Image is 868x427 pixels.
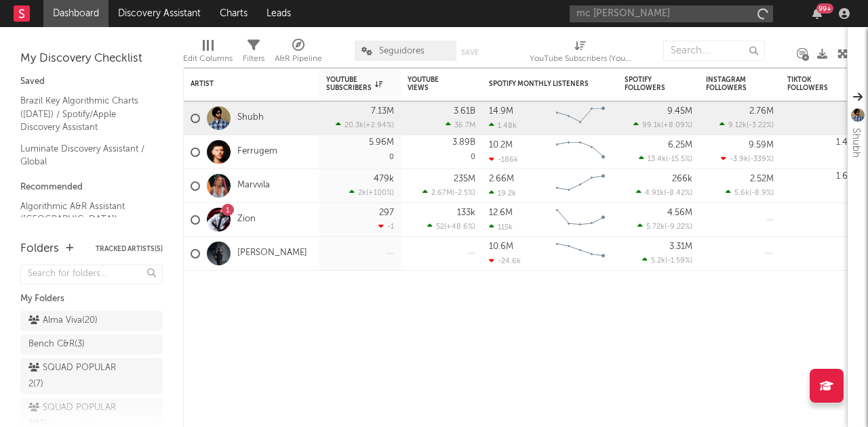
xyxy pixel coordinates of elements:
[20,179,163,196] div: Recommended
[787,135,855,168] div: 0
[550,203,611,237] svg: Chart title
[408,135,475,168] div: 0
[633,120,692,129] div: ( )
[326,76,382,92] div: YouTube Subscribers
[379,208,394,217] div: 297
[812,8,822,19] button: 99+
[750,156,772,163] span: -339 %
[379,47,425,55] span: Seguidores
[457,208,475,217] div: 133k
[730,156,748,163] span: -3.9k
[371,107,394,116] div: 7.13M
[20,51,163,67] div: My Discovery Checklist
[651,257,665,265] span: 5.2k
[668,141,692,150] div: 6.25M
[408,76,455,92] div: YouTube Views
[530,51,631,67] div: YouTube Subscribers (YouTube Subscribers)
[20,141,149,169] a: Luminate Discovery Assistant / Global
[836,172,855,181] div: 1.6M
[668,156,690,163] span: -15.5 %
[667,107,692,116] div: 9.45M
[454,122,475,129] span: 36.7M
[648,156,666,163] span: 13.4k
[358,189,366,197] span: 2k
[489,121,517,130] div: 1.48k
[427,222,475,231] div: ( )
[726,188,774,197] div: ( )
[454,189,473,197] span: -2.5 %
[275,34,322,73] div: A&R Pipeline
[836,138,855,147] div: 1.4M
[446,223,473,231] span: +48.6 %
[728,122,747,129] span: 9.12k
[750,175,774,183] div: 2.52M
[387,223,394,231] span: -1
[642,256,692,265] div: ( )
[489,256,521,265] div: -24.6k
[454,175,475,183] div: 235M
[237,180,270,192] a: Marvvila
[749,107,774,116] div: 2.76M
[96,246,163,252] button: Tracked Artists(5)
[20,241,59,257] div: Folders
[237,112,264,124] a: Shubh
[669,242,692,251] div: 3.31M
[663,122,690,129] span: +8.09 %
[489,189,516,198] div: 19.2k
[489,155,518,164] div: -186k
[20,334,163,355] a: Bench C&R(3)
[20,93,149,135] a: Brazil Key Algorithmic Charts ([DATE]) / Spotify/Apple Discovery Assistant
[666,189,690,197] span: -8.42 %
[848,128,864,158] div: Shubh
[550,237,611,271] svg: Chart title
[625,76,672,92] div: Spotify Followers
[489,80,591,88] div: Spotify Monthly Listeners
[237,214,256,225] a: Zion
[489,141,513,150] div: 10.2M
[237,248,307,259] a: [PERSON_NAME]
[28,313,98,329] div: Alma Viva ( 20 )
[749,122,772,129] span: -3.22 %
[28,360,124,392] div: SQUAD POPULAR 2 ( 7 )
[461,49,479,56] button: Save
[20,265,163,284] input: Search for folders...
[366,122,392,129] span: +2.94 %
[243,34,264,73] div: Filters
[326,135,394,168] div: 0
[550,135,611,169] svg: Chart title
[454,107,475,116] div: 3.61B
[550,102,611,135] svg: Chart title
[749,141,774,150] div: 9.59M
[452,138,475,147] div: 3.89B
[787,169,855,202] div: 0
[642,122,661,129] span: 99.1k
[431,189,452,197] span: 2.67M
[275,51,322,67] div: A&R Pipeline
[20,199,149,227] a: Algorithmic A&R Assistant ([GEOGRAPHIC_DATA])
[349,188,394,197] div: ( )
[20,74,163,90] div: Saved
[550,169,611,203] svg: Chart title
[734,189,749,197] span: 5.6k
[237,146,277,158] a: Ferrugem
[20,358,163,395] a: SQUAD POPULAR 2(7)
[667,257,690,265] span: -1.59 %
[183,51,233,67] div: Edit Columns
[489,107,513,116] div: 14.9M
[645,189,664,197] span: 4.91k
[646,223,665,231] span: 5.72k
[530,34,631,73] div: YouTube Subscribers (YouTube Subscribers)
[20,311,163,331] a: Alma Viva(20)
[636,188,692,197] div: ( )
[191,80,292,88] div: Artist
[436,223,444,231] span: 52
[28,336,85,353] div: Bench C&R ( 3 )
[368,189,392,197] span: +100 %
[719,120,774,129] div: ( )
[489,208,513,217] div: 12.6M
[721,154,774,163] div: ( )
[20,291,163,307] div: My Folders
[422,188,475,197] div: ( )
[639,154,692,163] div: ( )
[489,223,513,231] div: 115k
